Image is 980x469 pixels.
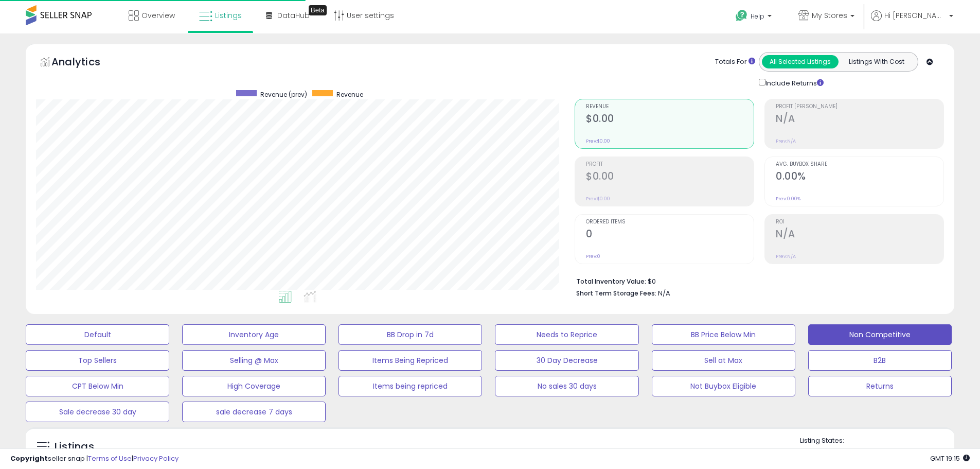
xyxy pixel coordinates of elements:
[576,289,656,298] b: Short Term Storage Fees:
[495,324,638,345] button: Needs to Reprice
[10,454,48,463] strong: Copyright
[55,440,94,454] h5: Listings
[652,350,795,371] button: Sell at Max
[715,57,755,67] div: Totals For
[88,454,132,463] a: Terms of Use
[338,350,482,371] button: Items Being Repriced
[776,170,943,184] h2: 0.00%
[586,162,754,167] span: Profit
[751,77,836,89] div: Include Returns
[576,274,936,287] li: $0
[652,324,795,345] button: BB Price Below Min
[838,55,915,68] button: Listings With Cost
[10,454,179,464] div: seller snap | |
[215,10,242,21] span: Listings
[576,277,646,286] b: Total Inventory Value:
[810,448,829,457] label: Active
[26,402,169,422] button: Sale decrease 30 day
[776,228,943,242] h2: N/A
[51,55,120,72] h5: Analytics
[182,376,326,396] button: High Coverage
[930,454,970,463] span: 2025-09-17 19:15 GMT
[309,5,327,15] div: Tooltip anchor
[26,324,169,345] button: Default
[586,113,754,127] h2: $0.00
[776,138,796,144] small: Prev: N/A
[776,196,800,202] small: Prev: 0.00%
[586,196,610,202] small: Prev: $0.00
[776,219,943,225] span: ROI
[338,376,482,396] button: Items being repriced
[652,376,795,396] button: Not Buybox Eligible
[871,10,953,33] a: Hi [PERSON_NAME]
[586,253,600,259] small: Prev: 0
[182,350,326,371] button: Selling @ Max
[586,228,754,242] h2: 0
[776,253,796,259] small: Prev: N/A
[735,9,748,22] i: Get Help
[336,90,363,99] span: Revenue
[812,10,847,21] span: My Stores
[182,402,326,422] button: sale decrease 7 days
[495,376,638,396] button: No sales 30 days
[26,376,169,396] button: CPT Below Min
[776,113,943,127] h2: N/A
[776,104,943,110] span: Profit [PERSON_NAME]
[141,10,175,21] span: Overview
[808,324,952,345] button: Non Competitive
[586,219,754,225] span: Ordered Items
[26,350,169,371] button: Top Sellers
[586,170,754,184] h2: $0.00
[658,288,670,298] span: N/A
[182,324,326,345] button: Inventory Age
[727,2,782,33] a: Help
[887,448,926,457] label: Deactivated
[808,376,952,396] button: Returns
[260,90,307,99] span: Revenue (prev)
[277,10,310,21] span: DataHub
[800,436,954,446] p: Listing States:
[884,10,946,21] span: Hi [PERSON_NAME]
[586,104,754,110] span: Revenue
[495,350,638,371] button: 30 Day Decrease
[133,454,179,463] a: Privacy Policy
[751,12,764,21] span: Help
[338,324,482,345] button: BB Drop in 7d
[776,162,943,167] span: Avg. Buybox Share
[808,350,952,371] button: B2B
[586,138,610,144] small: Prev: $0.00
[762,55,839,68] button: All Selected Listings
